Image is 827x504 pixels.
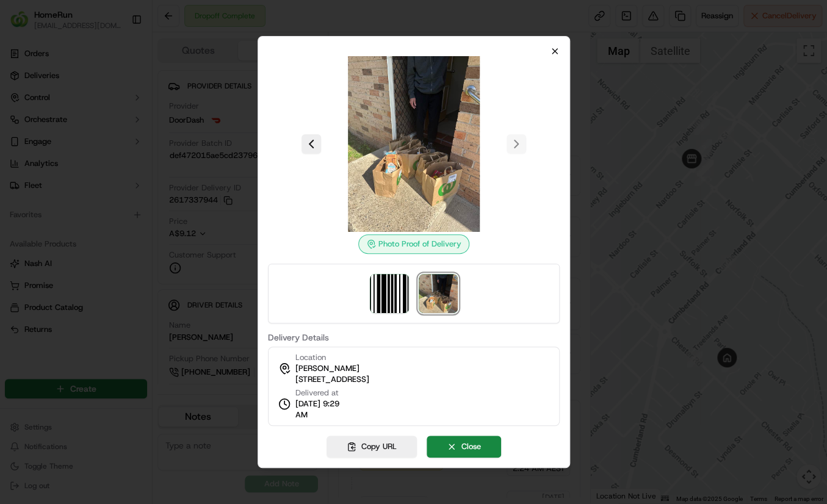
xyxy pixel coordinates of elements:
span: Delivered at [295,387,352,398]
button: Close [427,436,501,458]
img: photo_proof_of_delivery image [419,274,458,313]
img: barcode_scan_on_pickup image [370,274,409,313]
span: [DATE] 9:29 AM [295,398,352,420]
label: Delivery Details [268,333,560,342]
div: Photo Proof of Delivery [358,234,469,254]
span: [PERSON_NAME] [295,363,359,374]
span: [STREET_ADDRESS] [295,374,369,385]
button: Copy URL [327,436,417,458]
span: Location [295,352,326,363]
img: photo_proof_of_delivery image [326,56,502,232]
